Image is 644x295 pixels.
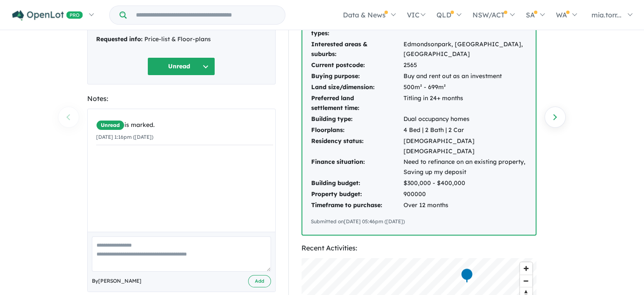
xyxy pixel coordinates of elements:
[311,82,403,93] td: Land size/dimension:
[96,134,153,140] small: [DATE] 1:16pm ([DATE])
[403,82,527,93] td: 500m² - 699m²
[403,125,527,136] td: 4 Bed | 2 Bath | 2 Car
[311,178,403,189] td: Building budget:
[520,275,532,287] button: Zoom out
[96,35,143,43] strong: Requested info:
[147,57,215,76] button: Unread
[301,242,536,254] div: Recent Activities:
[311,114,403,125] td: Building type:
[248,275,271,287] button: Add
[403,114,527,125] td: Dual occupancy homes
[403,136,527,157] td: [DEMOGRAPHIC_DATA] [DEMOGRAPHIC_DATA]
[311,157,403,178] td: Finance situation:
[311,39,403,60] td: Interested areas & suburbs:
[403,71,527,82] td: Buy and rent out as an investment
[96,120,124,130] span: Unread
[520,262,532,275] button: Zoom in
[12,10,83,21] img: Openlot PRO Logo White
[591,11,622,19] span: mia.torr...
[311,200,403,211] td: Timeframe to purchase:
[311,136,403,157] td: Residency status:
[96,34,267,45] div: Price-list & Floor-plans
[403,60,527,71] td: 2565
[92,277,141,285] span: By [PERSON_NAME]
[128,6,283,24] input: Try estate name, suburb, builder or developer
[311,71,403,82] td: Buying purpose:
[403,189,527,200] td: 900000
[311,189,403,200] td: Property budget:
[96,120,273,130] div: is marked.
[403,157,527,178] td: Need to refinance on an existing property, Saving up my deposit
[403,93,527,114] td: Titling in 24+ months
[520,275,532,287] span: Zoom out
[311,217,527,226] div: Submitted on [DATE] 05:46pm ([DATE])
[311,93,403,114] td: Preferred land settlement time:
[403,39,527,60] td: Edmondsonpark, [GEOGRAPHIC_DATA], [GEOGRAPHIC_DATA]
[87,93,276,104] div: Notes:
[311,125,403,136] td: Floorplans:
[403,178,527,189] td: $300,000 - $400,000
[403,200,527,211] td: Over 12 months
[311,60,403,71] td: Current postcode:
[460,268,473,284] div: Map marker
